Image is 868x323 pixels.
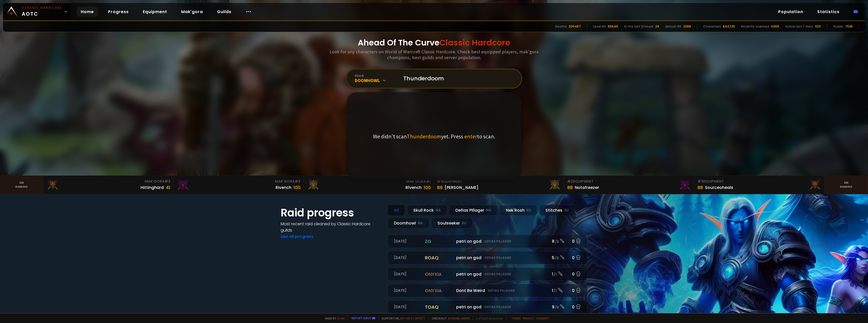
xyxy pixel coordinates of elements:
span: [PERSON_NAME] [489,255,536,261]
span: Priestwing [484,304,518,310]
small: 66k [436,272,443,277]
a: Privacy [523,316,534,320]
span: AOTC [22,6,62,18]
a: Guilds [213,7,235,17]
a: Population [774,7,807,17]
a: Equipment [139,7,171,17]
span: Yoohtroll [428,288,459,294]
div: realm [355,74,397,78]
a: [DATE]onyxiapetri on godDefias Pillager1 /10 [388,267,587,281]
span: See details [555,239,574,244]
a: [DATE]toaqpetri on godDefias Pillager9 /90 [388,300,587,314]
div: Doomhowl [355,78,397,83]
small: 86.6k [508,239,518,244]
div: Soulseeker [431,218,473,229]
span: # 1 [426,179,431,184]
span: Support me, [378,316,425,320]
input: Search a character... [400,69,515,88]
div: Almost 60 [665,24,681,29]
div: Rivench [276,184,291,191]
h3: Look for any characters on World of Warcraft Classic Hardcore. Check best equipped players, mak'g... [328,49,540,60]
div: Deaths [555,24,567,29]
span: Made by [322,316,345,320]
div: Notafreezer [575,184,599,191]
a: #1Equipment89[PERSON_NAME] [434,176,564,194]
div: 88 [567,184,573,191]
div: In the last 12 hours [624,24,653,29]
div: Equipment [437,179,561,184]
small: 17.9k [508,289,516,294]
a: [DATE]zgpetri on godDefias Pillager8 /90 [388,235,587,248]
div: Mak'Gora [307,179,431,184]
small: EU [564,208,569,213]
div: Level 60 [593,24,606,29]
small: 313.3k [451,239,462,244]
small: MVP [394,239,403,244]
small: 86.2k [450,289,459,294]
div: Defias Pillager [449,205,498,216]
div: 11211 [815,24,821,29]
span: Hx [428,271,443,278]
a: Home [77,7,98,17]
a: Consent [536,316,549,320]
span: Calleyy [428,304,458,310]
a: Mak'Gora#1Rîvench100 [304,176,434,194]
span: enter [464,133,477,140]
div: Mak'Gora [177,179,301,184]
div: 205467 [569,24,581,29]
small: 707.8k [447,305,458,310]
div: 7538 [845,24,853,29]
div: 29 [655,24,659,29]
div: [PERSON_NAME] [445,184,478,191]
div: 41 [166,184,170,191]
div: 88 [697,184,703,191]
div: Equipment [697,179,821,184]
a: Mak'gora [177,7,207,17]
small: MVP [394,305,403,310]
small: EU [462,221,466,226]
div: 89 [437,184,443,191]
a: Seeranking [825,176,868,194]
a: [DOMAIN_NAME] [448,316,470,320]
small: MVP [394,272,403,277]
div: 844725 [723,24,735,29]
div: Recently scanned [741,24,769,29]
div: All [388,205,405,216]
div: 100 [424,184,431,191]
small: NA [418,221,423,226]
span: v. d752d5 - production [473,316,503,320]
p: We didn't scan yet. Press to scan. [373,133,495,140]
small: 12k [500,272,506,277]
span: Mullitrash [428,255,462,261]
div: Sourceoheals [705,184,733,191]
small: 298.5k [451,256,462,261]
span: See details [555,272,574,277]
div: 3456 [771,24,779,29]
small: MVP [394,255,403,260]
div: Rîvench [405,184,422,191]
small: MVP [394,288,403,293]
a: Report a bug [351,316,371,320]
a: [DATE]onyxiaDont Be WeirdDefias Pillager1 /10 [388,284,587,297]
span: See details [555,305,574,310]
a: Buy me a coffee [400,316,425,320]
span: Sourceoheals [469,271,506,278]
span: # 1 [437,179,442,184]
span: Clunked [489,238,518,245]
h4: Most recent raid cleaned by Classic Hardcore guilds [281,221,382,233]
small: 197.8k [508,305,518,310]
a: Classic HardcoreAOTC [3,3,71,20]
span: Classic Hardcore [440,37,510,48]
div: Stitches [539,205,575,216]
a: Mak'Gora#2Rivench100 [174,176,304,194]
div: Characters [703,24,721,29]
small: NA [486,208,491,213]
span: Thunderdoom [407,133,441,140]
div: Hittinghard [141,184,164,191]
a: Progress [104,7,133,17]
small: 145.2k [525,256,536,261]
span: See details [555,288,574,293]
span: Pilzyfraud [485,288,516,294]
small: NA [436,208,441,213]
div: Doomhowl [388,218,429,229]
